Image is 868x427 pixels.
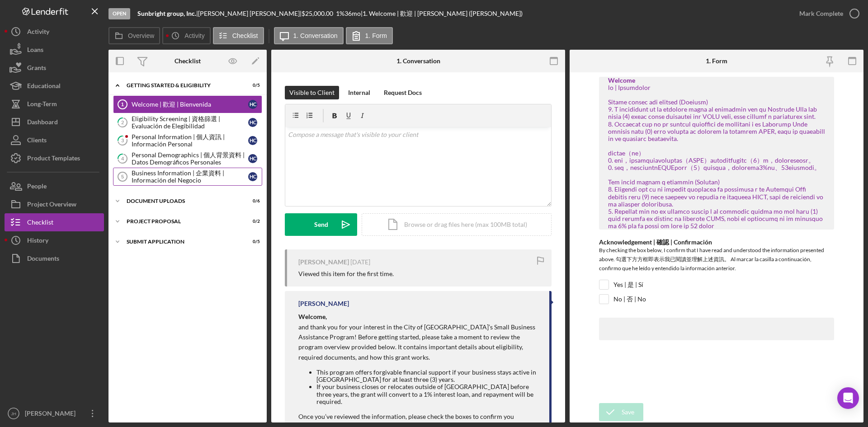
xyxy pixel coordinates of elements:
[244,83,260,88] div: 0 / 5
[27,95,57,115] div: Long-Term
[132,115,248,130] div: Eligibility Screening | 資格篩選 | Evaluación de Elegibilidad
[298,313,327,320] strong: Welcome,
[27,213,53,234] div: Checklist
[384,86,422,99] div: Request Docs
[232,32,258,39] label: Checklist
[248,100,257,109] div: H C
[298,322,540,363] p: and thank you for your interest in the City of [GEOGRAPHIC_DATA]’s Small Business Assistance Prog...
[379,86,426,99] button: Request Docs
[244,239,260,244] div: 0 / 5
[27,77,61,97] div: Educational
[316,369,540,383] li: This program offers forgivable financial support if your business stays active in [GEOGRAPHIC_DAT...
[314,213,328,236] div: Send
[5,195,104,213] a: Project Overview
[599,246,834,275] div: By checking the box below, I confirm that I have read and understood the information presented ab...
[27,113,58,133] div: Dashboard
[248,118,257,127] div: H C
[5,177,104,195] a: People
[599,239,834,246] div: Acknowledgement | 確認 | Confirmación
[121,119,124,125] tspan: 2
[350,258,370,266] time: 2025-08-18 18:19
[608,84,825,230] div: lo | Ipsumdolor Sitame consec adi elitsed (Doeiusm) 9. T incididunt ut la etdolore magna al enima...
[293,32,338,39] label: 1. Conversation
[27,23,49,43] div: Activity
[5,113,104,131] a: Dashboard
[113,113,262,131] a: 2Eligibility Screening | 資格篩選 | Evaluación de ElegibilidadHC
[128,32,154,39] label: Overview
[113,131,262,150] a: 3Personal Information | 個人資訊 | Información PersonalHC
[213,27,264,44] button: Checklist
[127,239,237,244] div: Submit Application
[5,149,104,167] button: Product Templates
[27,59,46,79] div: Grants
[316,383,540,405] li: If your business closes or relocates outside of [GEOGRAPHIC_DATA] before three years, the grant w...
[248,172,257,181] div: H C
[27,149,80,169] div: Product Templates
[137,9,196,17] b: Sunbright group, Inc.
[121,102,124,107] tspan: 1
[162,27,210,44] button: Activity
[396,57,440,65] div: 1. Conversation
[837,387,859,409] div: Open Intercom Messenger
[613,295,646,304] label: No | 否 | No
[132,101,248,108] div: Welcome | 歡迎 | Bienvenida
[248,154,257,163] div: H C
[244,198,260,204] div: 0 / 6
[5,249,104,267] button: Documents
[289,86,335,99] div: Visible to Client
[113,168,262,186] a: 5Business Information | 企業資料 | Información del NegocioHC
[344,86,375,99] button: Internal
[27,195,76,216] div: Project Overview
[127,83,237,88] div: Getting Started & Eligibility
[274,27,344,44] button: 1. Conversation
[27,177,47,197] div: People
[27,131,47,151] div: Clients
[27,249,59,270] div: Documents
[608,77,825,84] div: Welcome
[248,136,257,145] div: H C
[244,219,260,224] div: 0 / 2
[127,219,237,224] div: Project Proposal
[799,5,843,23] div: Mark Complete
[361,10,523,17] div: | 1. Welcome | 歡迎 | [PERSON_NAME] ([PERSON_NAME])
[5,41,104,59] button: Loans
[5,131,104,149] a: Clients
[184,32,204,39] label: Activity
[285,213,357,236] button: Send
[175,57,201,65] div: Checklist
[599,403,643,421] button: Save
[137,10,198,17] div: |
[5,77,104,95] a: Educational
[198,10,302,17] div: [PERSON_NAME] [PERSON_NAME] |
[298,300,349,307] div: [PERSON_NAME]
[23,404,81,425] div: [PERSON_NAME]
[336,10,344,17] div: 1 %
[5,59,104,77] button: Grants
[298,270,394,277] div: Viewed this item for the first time.
[302,10,336,17] div: $25,000.00
[5,213,104,231] button: Checklist
[622,403,634,421] div: Save
[11,411,16,416] text: JH
[5,23,104,41] button: Activity
[121,137,124,143] tspan: 3
[790,5,863,23] button: Mark Complete
[27,231,48,252] div: History
[5,231,104,249] button: History
[121,155,124,161] tspan: 4
[298,258,349,266] div: [PERSON_NAME]
[285,86,339,99] button: Visible to Client
[127,198,237,204] div: Document Uploads
[344,10,361,17] div: 36 mo
[132,169,248,184] div: Business Information | 企業資料 | Información del Negocio
[27,41,43,61] div: Loans
[132,151,248,166] div: Personal Demographics | 個人背景資料 | Datos Demográficos Personales
[108,27,160,44] button: Overview
[113,95,262,113] a: 1Welcome | 歡迎 | BienvenidaHC
[5,95,104,113] button: Long-Term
